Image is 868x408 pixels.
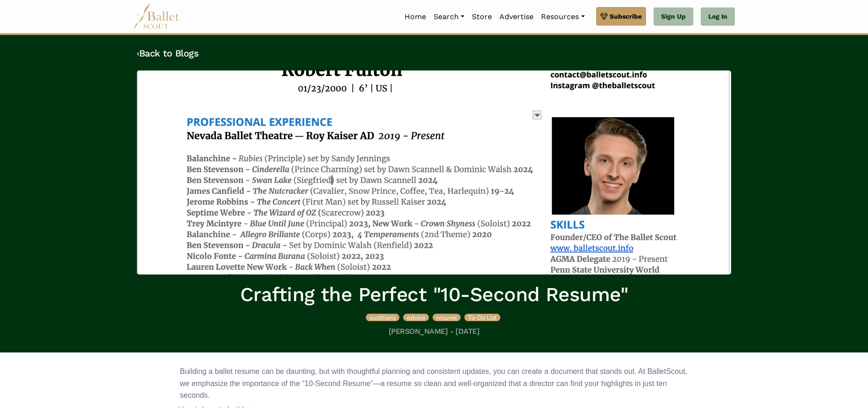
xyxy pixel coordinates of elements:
h1: Crafting the Perfect "10-Second Resume" [137,282,731,308]
a: Log In [701,7,735,26]
h5: [PERSON_NAME] - [DATE] [137,327,731,337]
a: auditions [366,312,401,322]
span: Subscribe [610,11,642,21]
a: advice [403,312,431,322]
img: header_image.img [137,70,731,274]
a: ‹Back to Blogs [137,48,199,59]
span: To-Do List [468,314,497,321]
span: advice [407,314,425,321]
a: Store [468,7,496,27]
a: Advertise [496,7,537,27]
span: resume [436,314,457,321]
a: Home [401,7,430,27]
code: ‹ [137,47,139,59]
a: resume [433,312,462,322]
a: Resources [537,7,588,27]
a: Subscribe [596,7,646,26]
a: Search [430,7,468,27]
img: gem.svg [600,11,608,21]
a: To-Do List [464,312,500,322]
a: Sign Up [654,7,693,26]
span: Building a ballet resume can be daunting, but with thoughtful planning and consistent updates, yo... [180,367,687,399]
span: auditions [370,314,396,321]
